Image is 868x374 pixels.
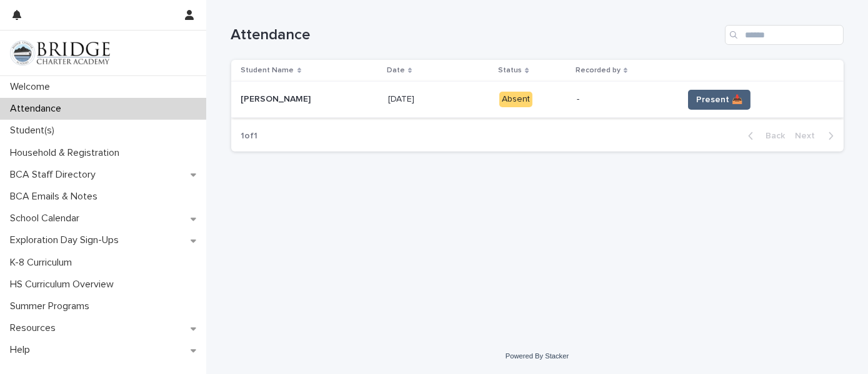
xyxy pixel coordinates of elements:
[231,121,268,151] p: 1 of 1
[5,81,60,93] p: Welcome
[5,147,129,159] p: Household & Registration
[738,130,791,141] button: Back
[10,41,110,65] img: V1C1m3IdTEidaUdm9Hs0
[791,130,844,141] button: Next
[5,300,99,312] p: Summer Programs
[498,64,522,77] p: Status
[577,94,673,105] p: -
[5,257,82,269] p: K-8 Curriculum
[5,125,64,137] p: Student(s)
[5,169,106,181] p: BCA Staff Directory
[241,64,294,77] p: Student Name
[796,132,823,140] span: Next
[388,92,417,105] p: [DATE]
[696,93,742,106] span: Present 📥
[499,92,532,107] div: Absent
[5,213,89,224] p: School Calendar
[688,90,751,110] button: Present 📥
[506,352,569,360] a: Powered By Stacker
[5,344,40,356] p: Help
[576,64,621,77] p: Recorded by
[5,234,129,246] p: Exploration Day Sign-Ups
[5,322,66,334] p: Resources
[387,64,405,77] p: Date
[5,279,124,290] p: HS Curriculum Overview
[725,25,844,45] input: Search
[5,191,107,203] p: BCA Emails & Notes
[231,82,844,118] tr: [PERSON_NAME][PERSON_NAME] [DATE][DATE] Absent-Present 📥
[231,26,720,44] h1: Attendance
[759,132,786,140] span: Back
[5,103,71,115] p: Attendance
[241,92,314,105] p: [PERSON_NAME]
